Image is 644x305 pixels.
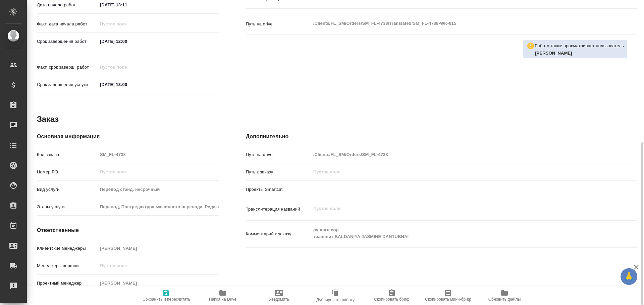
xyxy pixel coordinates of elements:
[98,36,156,46] input: ✎ Введи что-нибудь
[98,278,219,288] input: Пустое поле
[488,297,521,302] span: Обновить файлы
[364,286,420,305] button: Скопировать бриф
[535,50,624,57] p: Тарабановская Анастасия
[37,133,219,141] h4: Основная информация
[98,202,219,212] input: Пустое поле
[425,297,471,302] span: Скопировать мини-бриф
[37,64,98,71] p: Факт. срок заверш. работ
[311,224,604,242] textarea: ру-англ сор транслит BALDANIYA JASMINE DANTUBHAI
[37,280,98,287] p: Проектный менеджер
[98,150,219,159] input: Пустое поле
[307,286,364,305] button: Дублировать работу
[37,114,59,125] h2: Заказ
[476,286,533,305] button: Обновить файлы
[535,51,572,56] b: [PERSON_NAME]
[98,19,156,29] input: Пустое поле
[37,169,98,175] p: Номер РО
[316,298,355,302] span: Дублировать работу
[246,133,637,141] h4: Дополнительно
[246,206,311,213] p: Транслитерация названий
[98,184,219,194] input: Пустое поле
[246,169,311,175] p: Путь к заказу
[98,261,219,271] input: Пустое поле
[98,62,156,72] input: Пустое поле
[37,226,219,234] h4: Ответственные
[37,81,98,88] p: Срок завершения услуги
[37,2,98,8] p: Дата начала работ
[37,186,98,193] p: Вид услуги
[623,270,635,284] span: 🙏
[246,231,311,237] p: Комментарий к заказу
[98,167,219,177] input: Пустое поле
[143,297,190,302] span: Сохранить и пересчитать
[269,297,289,302] span: Уведомить
[37,151,98,158] p: Код заказа
[420,286,476,305] button: Скопировать мини-бриф
[37,262,98,269] p: Менеджеры верстки
[209,297,236,302] span: Папка на Drive
[98,80,156,89] input: ✎ Введи что-нибудь
[37,38,98,45] p: Срок завершения работ
[311,167,604,177] input: Пустое поле
[246,151,311,158] p: Путь на drive
[251,286,307,305] button: Уведомить
[246,186,311,193] p: Проекты Smartcat
[37,204,98,210] p: Этапы услуги
[37,245,98,252] p: Клиентские менеджеры
[138,286,195,305] button: Сохранить и пересчитать
[246,21,311,27] p: Путь на drive
[195,286,251,305] button: Папка на Drive
[621,268,637,285] button: 🙏
[535,43,624,49] p: Работу также просматривает пользователь
[374,297,409,302] span: Скопировать бриф
[98,243,219,253] input: Пустое поле
[37,21,98,27] p: Факт. дата начала работ
[311,150,604,159] input: Пустое поле
[311,18,604,29] textarea: /Clients/FL_SM/Orders/SM_FL-4738/Translated/SM_FL-4738-WK-015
